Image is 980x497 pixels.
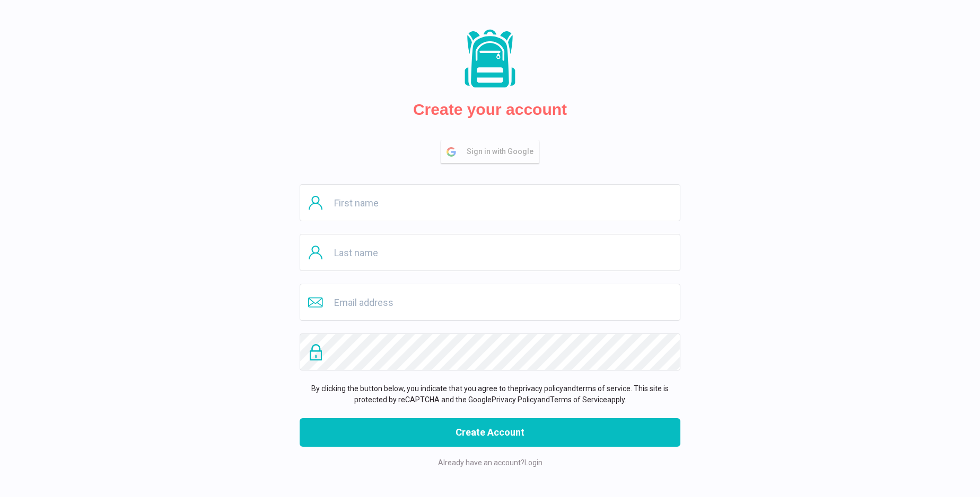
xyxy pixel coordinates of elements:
[467,141,539,162] span: Sign in with Google
[300,234,680,271] input: Last name
[300,184,680,221] input: First name
[492,395,537,404] a: Privacy Policy
[550,395,607,404] a: Terms of Service
[461,29,519,89] img: Packs logo
[300,418,680,447] button: Create Account
[413,100,567,119] h2: Create your account
[576,384,631,393] a: terms of service
[300,457,680,468] p: Already have an account?
[441,140,539,163] button: Sign in with Google
[300,284,680,321] input: Email address
[524,458,542,467] a: Login
[519,384,563,393] a: privacy policy
[300,383,680,405] p: By clicking the button below, you indicate that you agree to the and . This site is protected by ...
